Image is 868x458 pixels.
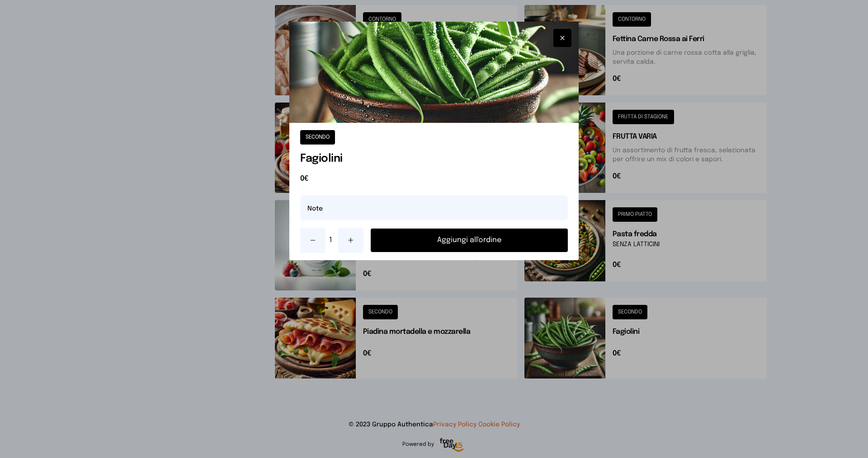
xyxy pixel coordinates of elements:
[289,22,579,123] img: Fagiolini
[300,173,568,184] span: 0€
[300,130,335,145] button: SECONDO
[371,229,568,252] button: Aggiungi all'ordine
[329,235,335,246] span: 1
[300,152,568,166] h1: Fagiolini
